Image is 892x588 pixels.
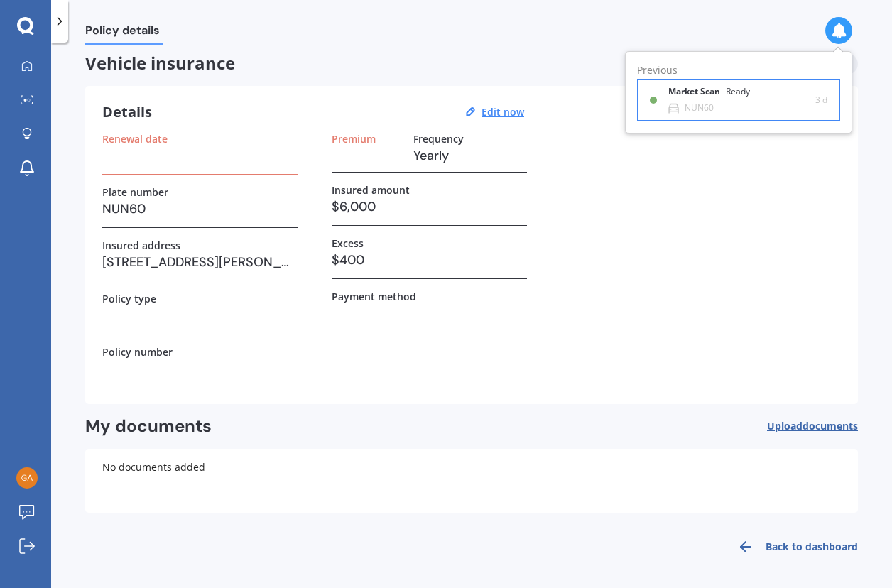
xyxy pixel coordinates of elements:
[332,184,410,196] label: Insured amount
[85,415,212,437] h2: My documents
[102,186,168,198] label: Plate number
[332,290,416,303] label: Payment method
[815,93,827,107] span: 3 d
[685,103,714,113] div: NUN60
[85,53,761,74] span: Vehicle insurance
[102,346,173,358] label: Policy number
[803,419,858,432] span: documents
[413,145,527,166] h3: Yearly
[767,420,858,432] span: Upload
[102,251,298,273] h3: [STREET_ADDRESS][PERSON_NAME]
[102,198,298,219] h3: NUN60
[332,237,364,249] label: Excess
[332,133,376,145] label: Premium
[637,63,840,79] div: Previous
[102,293,156,305] label: Policy type
[332,249,527,271] h3: $400
[726,87,750,97] div: Ready
[332,196,527,217] h3: $6,000
[413,133,464,145] label: Frequency
[102,133,168,145] label: Renewal date
[16,467,38,489] img: 0ef0b4258732c5208603871c6e64a09c
[477,106,528,119] button: Edit now
[102,103,152,121] h3: Details
[767,415,858,437] button: Uploaddocuments
[668,87,726,97] b: Market Scan
[482,105,524,119] u: Edit now
[102,239,180,251] label: Insured address
[85,23,163,43] span: Policy details
[729,530,858,564] a: Back to dashboard
[85,449,858,513] div: No documents added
